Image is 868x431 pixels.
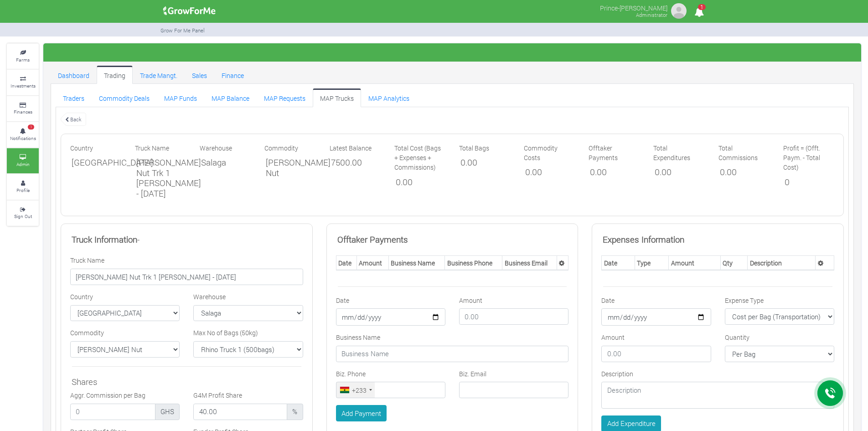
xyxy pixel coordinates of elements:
[97,66,133,84] a: Trading
[502,256,557,270] th: Business Email
[133,66,185,84] a: Trade Mangt.
[459,143,489,153] label: Total Bags
[718,143,770,162] label: Total Commissions
[70,143,93,153] label: Country
[136,157,185,198] h5: [PERSON_NAME] Nut Trk 1 [PERSON_NAME] - [DATE]
[445,256,502,270] th: Business Phone
[460,157,509,168] h5: 0.00
[7,201,39,226] a: Sign Out
[16,57,30,63] small: Farms
[336,296,349,305] label: Date
[70,404,155,420] input: 0
[525,167,573,177] h5: 0.00
[7,174,39,199] a: Profile
[7,122,39,147] a: 1 Notifications
[336,346,569,362] input: Business Name
[635,256,668,270] th: Type
[655,167,703,177] h5: 0.00
[193,390,242,400] label: G4M Profit Share
[725,296,764,305] label: Expense Type
[155,404,180,420] span: GHS
[193,328,258,338] label: Max No of Bags (50kg)
[720,167,768,177] h5: 0.00
[785,177,833,187] h5: 0
[589,143,640,162] label: Offtaker Payments
[601,346,711,362] input: 0.00
[72,157,120,168] h5: [GEOGRAPHIC_DATA]
[602,256,635,270] th: Date
[287,404,303,420] span: %
[193,292,226,301] label: Warehouse
[16,161,30,167] small: Admin
[51,66,97,84] a: Dashboard
[524,143,575,162] label: Commodity Costs
[70,292,93,301] label: Country
[601,296,615,305] label: Date
[157,88,204,107] a: MAP Funds
[16,187,30,193] small: Profile
[70,390,145,400] label: Aggr. Commission per Bag
[331,157,379,168] h5: 7500.00
[670,2,688,20] img: growforme image
[214,66,251,84] a: Finance
[748,256,816,270] th: Description
[669,256,720,270] th: Amount
[690,2,708,22] i: Notifications
[10,135,36,141] small: Notifications
[352,385,367,395] div: +233
[70,269,303,285] input: Enter Truck Name
[336,256,356,270] th: Date
[7,96,39,121] a: Finances
[330,143,372,153] label: Latest Balance
[160,27,205,34] small: Grow For Me Panel
[72,234,302,245] h5: -
[200,143,232,153] label: Warehouse
[600,2,667,13] p: Prince-[PERSON_NAME]
[10,83,36,89] small: Investments
[690,9,708,17] a: 1
[337,234,408,245] b: Offtaker Payments
[361,88,417,107] a: MAP Analytics
[636,11,667,18] small: Administrator
[185,66,214,84] a: Sales
[7,70,39,95] a: Investments
[160,2,219,20] img: growforme image
[720,256,748,270] th: Qty
[356,256,388,270] th: Amount
[135,143,169,153] label: Truck Name
[336,369,366,379] label: Biz. Phone
[394,143,445,172] label: Total Cost (Bags + Expenses + Commissions)
[56,88,92,107] a: Traders
[14,213,32,219] small: Sign Out
[336,382,375,398] div: Ghana (Gaana): +233
[61,112,86,127] a: Back
[70,255,104,265] label: Truck Name
[388,256,444,270] th: Business Name
[725,332,749,342] label: Quantity
[264,143,298,153] label: Commodity
[72,234,137,245] b: Truck Information
[783,143,834,172] label: Profit = (Offt. Paym. - Total Cost)
[313,88,361,107] a: MAP Trucks
[7,148,39,173] a: Admin
[14,109,32,115] small: Finances
[204,88,257,107] a: MAP Balance
[257,88,313,107] a: MAP Requests
[72,377,302,387] h5: Shares
[601,332,625,342] label: Amount
[601,369,633,379] label: Description
[459,296,482,305] label: Amount
[7,44,39,69] a: Farms
[28,125,34,130] span: 1
[201,157,249,168] h5: Salaga
[336,308,445,326] input: Date
[698,4,706,10] span: 1
[336,332,380,342] label: Business Name
[603,234,684,245] b: Expenses Information
[396,177,444,187] h5: 0.00
[459,308,568,325] input: 0.00
[601,308,711,326] input: Date
[336,405,387,421] button: Add Payment
[70,328,104,338] label: Commodity
[459,369,486,379] label: Biz. Email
